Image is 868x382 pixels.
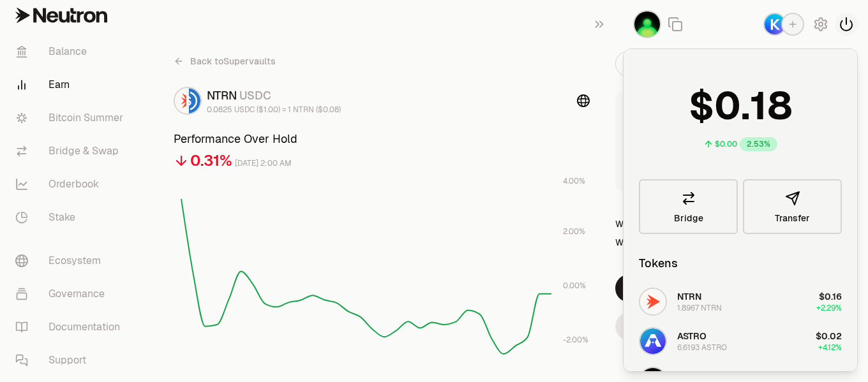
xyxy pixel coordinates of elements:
a: Orderbook [5,168,138,201]
a: Back toSupervaults [174,51,276,71]
button: Deposit [615,51,723,77]
button: ASTRO LogoASTRO6.6193 ASTRO$0.02+4.12% [631,322,849,360]
a: Governance [5,277,138,311]
tspan: 4.00% [563,176,585,186]
div: 0.31% [190,151,232,171]
span: Bridge [674,214,703,223]
div: Withdraw USDC [615,217,680,230]
div: [DATE] 2:00 AM [235,156,292,171]
div: Tokens [639,254,678,272]
span: <$0.01 [812,370,842,381]
img: Keplr [765,14,785,34]
button: Withdraw [615,274,835,302]
button: Keplr [763,13,804,36]
span: Back to Supervaults [190,55,276,68]
span: $0.16 [819,291,842,302]
button: Transfer [743,179,842,234]
span: $0.02 [816,330,842,342]
span: NTRN [677,291,701,302]
a: TradeNTRN/USDCon the Orderbook [615,312,835,341]
div: 0.0825 USDC ($1.00) = 1 NTRN ($0.08) [207,105,341,115]
tspan: -2.00% [563,335,588,345]
span: USDC [239,88,271,103]
span: +2.29% [816,303,842,313]
span: [MEDICAL_DATA] [677,370,752,381]
tspan: 2.00% [563,226,585,237]
span: +4.12% [818,342,842,353]
div: 6.6193 ASTRO [677,342,727,353]
span: Transfer [775,214,810,223]
a: Stake [5,201,138,234]
a: Ecosystem [5,244,138,277]
img: USDC Logo [189,88,200,114]
div: NTRN [207,87,341,105]
div: 2.53% [740,137,777,151]
a: Balance [5,35,138,68]
button: Worldnet [633,10,661,38]
a: Bitcoin Summer [5,101,138,135]
tspan: 0.00% [563,281,586,291]
a: Earn [5,68,138,101]
div: 1.8967 NTRN [677,303,722,313]
div: $0.00 [715,139,737,149]
img: NTRN Logo [640,289,666,314]
a: Bridge [639,179,738,234]
a: Documentation [5,311,138,344]
button: NTRN LogoNTRN1.8967 NTRN$0.16+2.29% [631,283,849,321]
img: ASTRO Logo [640,328,666,354]
a: Support [5,344,138,377]
img: NTRN Logo [175,88,186,114]
span: ASTRO [677,330,707,342]
a: Bridge & Swap [5,135,138,168]
div: Withdraw NTRN [615,236,678,249]
img: Worldnet [634,11,660,37]
h3: Performance Over Hold [174,130,590,148]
